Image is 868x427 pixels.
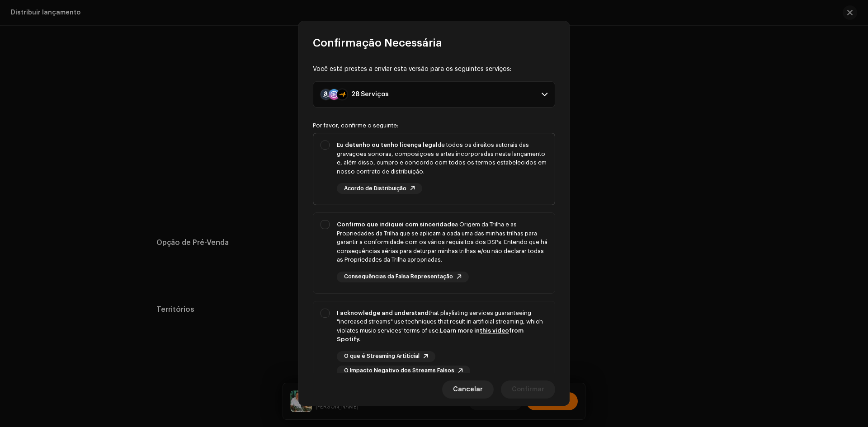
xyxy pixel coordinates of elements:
[501,380,555,399] button: Confirmar
[337,221,455,227] strong: Confirmo que indiquei com sinceridade
[442,380,494,399] button: Cancelar
[344,186,406,192] span: Acordo de Distribuição
[337,141,547,176] div: de todos os direitos autorais das gravações sonoras, composições e artes incorporadas neste lança...
[337,309,547,344] div: that playlisting services guaranteeing "increased streams" use techniques that result in artifici...
[337,142,438,148] strong: Eu detenho ou tenho licença legal
[480,328,509,333] a: this video
[344,274,453,280] span: Consequências da Falsa Representação
[351,91,389,98] div: 28 Serviços
[313,36,442,50] span: Confirmação Necessária
[337,220,547,264] div: a Origem da Trilha e as Propriedades da Trilha que se aplicam a cada uma das minhas trilhas para ...
[313,122,555,129] div: Por favor, confirme o seguinte:
[344,353,420,359] span: O que é Streaming Artiticial
[313,301,555,388] p-togglebutton: I acknowledge and understandthat playlisting services guaranteeing "increased streams" use techni...
[344,368,454,374] span: O Impacto Negativo dos Streams Falsos
[453,380,483,399] span: Cancelar
[313,133,555,205] p-togglebutton: Eu detenho ou tenho licença legalde todos os direitos autorais das gravações sonoras, composições...
[313,81,555,108] p-accordion-header: 28 Serviços
[337,310,429,316] strong: I acknowledge and understand
[512,380,544,399] span: Confirmar
[313,65,555,74] div: Você está prestes a enviar esta versão para os seguintes serviços:
[313,212,555,294] p-togglebutton: Confirmo que indiquei com sinceridadea Origem da Trilha e as Propriedades da Trilha que se aplica...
